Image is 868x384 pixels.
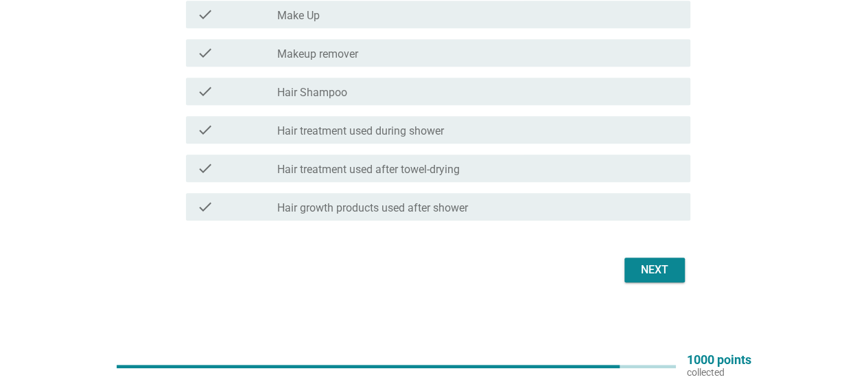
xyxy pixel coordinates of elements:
i: check [197,83,213,100]
div: Next [635,262,674,278]
label: Hair treatment used during shower [277,124,444,138]
i: check [197,122,213,138]
label: Hair Shampoo [277,86,347,100]
label: Make Up [277,9,320,23]
p: collected [687,366,751,379]
i: check [197,6,213,23]
p: 1000 points [687,354,751,366]
label: Hair treatment used after towel-drying [277,163,460,177]
i: check [197,160,213,177]
button: Next [624,258,685,282]
i: check [197,199,213,215]
label: Makeup remover [277,47,358,61]
label: Hair growth products used after shower [277,201,468,215]
i: check [197,45,213,61]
